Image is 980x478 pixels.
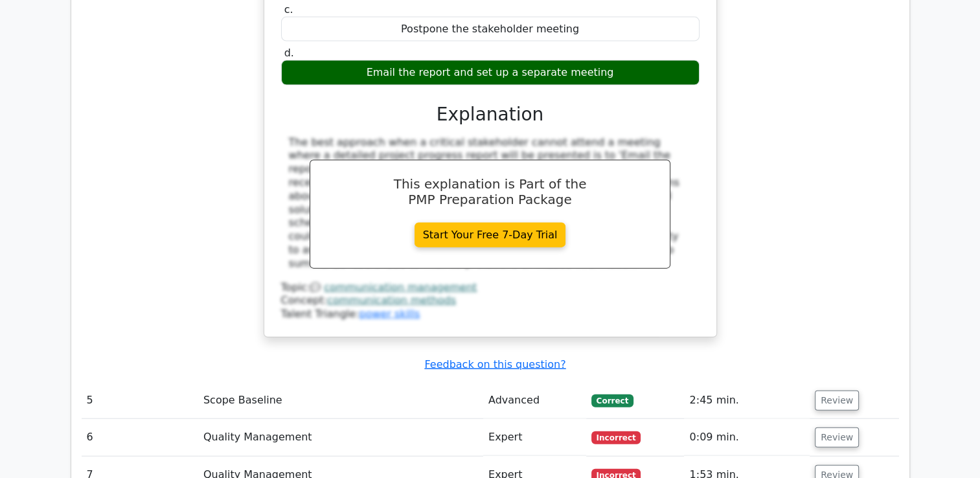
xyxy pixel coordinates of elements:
[198,419,483,456] td: Quality Management
[289,136,692,271] div: The best approach when a critical stakeholder cannot attend a meeting where a detailed project pr...
[591,394,633,407] span: Correct
[815,391,859,411] button: Review
[591,431,641,444] span: Incorrect
[289,104,692,126] h3: Explanation
[281,60,700,85] div: Email the report and set up a separate meeting
[684,382,810,419] td: 2:45 min.
[483,382,586,419] td: Advanced
[815,427,859,448] button: Review
[281,281,700,295] div: Topic:
[82,382,198,419] td: 5
[284,3,293,16] span: c.
[327,294,456,306] a: communication methods
[281,17,700,42] div: Postpone the stakeholder meeting
[483,419,586,456] td: Expert
[415,223,566,247] a: Start Your Free 7-Day Trial
[284,47,294,59] span: d.
[82,419,198,456] td: 6
[424,358,565,370] a: Feedback on this question?
[324,281,477,293] a: communication management
[281,281,700,321] div: Talent Triangle:
[198,382,483,419] td: Scope Baseline
[281,294,700,308] div: Concept:
[359,308,420,320] a: power skills
[684,419,810,456] td: 0:09 min.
